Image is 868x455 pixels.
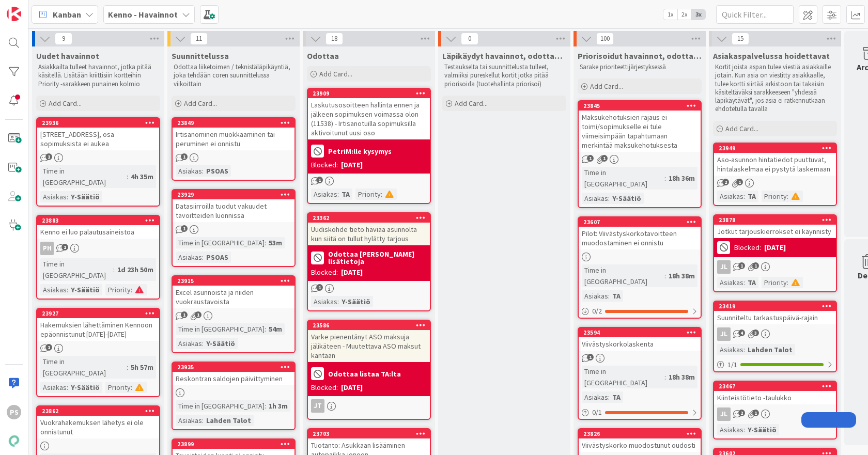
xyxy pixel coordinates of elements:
span: 1 [752,410,759,416]
div: 23878 [719,216,836,224]
span: 1 [181,311,188,318]
div: 23935Reskontran saldojen päivittyminen [173,363,295,385]
div: 23362Uudiskohde tieto häviää asunnolta kun siitä on tullut hylätty tarjous [308,213,430,245]
div: [DATE] [764,242,786,253]
span: 2x [677,9,691,20]
div: 23826 [583,430,701,437]
div: 4h 35m [128,171,156,182]
span: 11 [190,33,208,45]
div: Time in [GEOGRAPHIC_DATA] [176,237,265,248]
div: [DATE] [341,382,363,393]
span: : [67,284,68,295]
div: 23607 [583,218,701,226]
div: Viivästyskorkolaskenta [579,337,701,351]
span: : [608,391,610,403]
img: avatar [7,434,21,448]
div: JL [714,407,836,421]
div: 23419Suunniteltu tarkastuspäivä-rajain [714,302,836,324]
span: : [743,191,745,202]
div: 18h 38m [666,270,698,281]
span: 0 [461,33,478,45]
span: : [787,277,788,288]
div: 23419 [714,302,836,311]
span: 4 [738,330,745,336]
div: Y-Säätiö [68,284,102,295]
span: : [265,237,266,248]
div: 23594Viivästyskorkolaskenta [579,328,701,351]
span: : [337,296,339,307]
div: 23915 [173,276,295,286]
div: 23862Vuokrahakemuksen lähetys ei ole onnistunut [37,406,159,438]
span: 1 [738,262,745,269]
span: 100 [596,33,614,45]
span: 1 [601,155,608,162]
div: Priority [105,284,131,295]
div: 23949 [719,145,836,152]
div: 23467Kiinteistötieto -taulukko [714,382,836,404]
p: Asiakkailta tulleet havainnot, jotka pitää käsitellä. Lisätään kriittisiin kortteihin Priority -s... [38,63,158,88]
span: : [608,193,610,204]
span: 1 [195,311,202,318]
div: PS [7,405,21,419]
span: : [265,400,266,412]
div: Laskutusosoitteen hallinta ennen ja jälkeen sopimuksen voimassa olon (11538) - Irtisanotuilla sop... [308,98,430,139]
span: : [265,323,266,335]
div: 0/2 [579,305,701,318]
div: Asiakas [40,382,67,393]
div: Asiakas [311,189,337,200]
div: 23899 [177,441,295,448]
div: Y-Säätiö [204,338,238,349]
div: 23909 [313,90,430,97]
div: 23862 [37,406,159,416]
input: Quick Filter... [716,5,794,24]
span: 1 [45,344,52,351]
div: TA [610,391,623,403]
div: 23607 [579,217,701,227]
div: Varke pienentänyt ASO maksuja jälikäteen - Muutettava ASO maksut kantaan [308,330,430,362]
div: 23878Jotkut tarjouskierrokset ei käynnisty [714,215,836,238]
div: 23467 [719,383,836,390]
div: Priority [762,191,787,202]
div: Datasiirroilla tuodut vakuudet tavoitteiden luonnissa [173,199,295,222]
span: : [202,252,204,263]
div: Blocked: [311,160,338,170]
div: 23845 [583,102,701,109]
span: : [743,277,745,288]
span: : [202,338,204,349]
span: : [337,189,339,200]
div: Asiakas [40,284,67,295]
span: : [202,415,204,426]
div: Y-Säätiö [68,191,102,202]
span: Add Card... [455,99,488,108]
div: 23703 [308,429,430,438]
span: 1x [663,9,677,20]
div: Asiakas [582,193,608,204]
b: Odottaa [PERSON_NAME] lisätietoja [328,250,427,265]
div: Time in [GEOGRAPHIC_DATA] [582,366,664,388]
span: : [664,371,666,383]
span: 9 [55,33,72,45]
span: : [608,290,610,302]
div: Asiakas [717,424,743,435]
div: 23936 [42,119,159,127]
div: Asiakas [40,191,67,202]
div: JL [717,407,731,421]
span: Asiakaspalvelussa hoidettavat [713,51,830,61]
div: Kenno ei luo palautusaineistoa [37,225,159,239]
div: 23849 [173,118,295,128]
span: 1 [587,354,594,360]
div: Suunniteltu tarkastuspäivä-rajain [714,311,836,324]
span: Kanban [53,8,81,21]
div: 23883 [42,217,159,224]
div: Lahden Talot [204,415,254,426]
div: 23586 [313,322,430,329]
div: Jotkut tarjouskierrokset ei käynnisty [714,225,836,238]
div: PSOAS [204,165,231,177]
div: 53m [266,237,285,248]
span: : [67,382,68,393]
div: 23878 [714,215,836,225]
span: : [127,171,128,182]
div: 23949Aso-asunnon hintatiedot puuttuvat, hintalaskelmaa ei pystytä laskemaan [714,144,836,176]
div: [STREET_ADDRESS], osa sopimuksista ei aukea [37,128,159,150]
div: [DATE] [341,160,363,170]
